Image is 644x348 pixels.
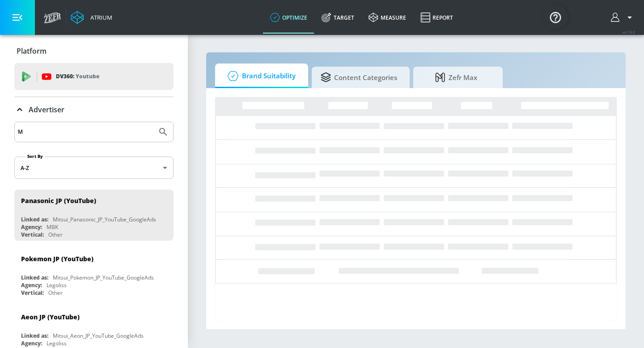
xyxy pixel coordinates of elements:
[21,313,80,321] div: Aeon JP (YouTube)
[14,248,174,299] div: Pokemon JP (YouTube)Linked as:Mitsui_Pokemon_JP_YouTube_GoogleAdsAgency:LegolissVertical:Other
[21,274,48,281] div: Linked as:
[14,190,174,241] div: Panasonic JP (YouTube)Linked as:Mitsui_Panasonic_JP_YouTube_GoogleAdsAgency:MBKVertical:Other
[21,332,48,340] div: Linked as:
[14,38,174,64] div: Platform
[543,4,568,30] button: Open Resource Center
[623,30,635,34] span: v 4.19.0
[224,65,296,87] span: Brand Suitability
[21,281,42,289] div: Agency:
[14,157,174,179] div: A-Z
[53,274,154,281] div: Mitsui_Pokemon_JP_YouTube_GoogleAds
[314,1,361,34] a: Target
[29,105,64,115] p: Advertiser
[21,289,44,297] div: Vertical:
[263,1,314,34] a: optimize
[47,223,58,231] div: MBK
[48,231,63,238] div: Other
[56,72,99,81] p: DV360:
[21,231,44,238] div: Vertical:
[14,63,174,90] div: DV360: Youtube
[413,1,460,34] a: Report
[21,255,93,263] div: Pokemon JP (YouTube)
[21,216,48,223] div: Linked as:
[87,13,112,21] div: Atrium
[321,67,397,88] span: Content Categories
[17,46,47,56] p: Platform
[21,196,96,205] div: Panasonic JP (YouTube)
[71,11,112,24] a: Atrium
[48,289,63,297] div: Other
[14,97,174,122] div: Advertiser
[18,126,153,138] input: Search by name
[21,340,42,347] div: Agency:
[422,67,490,88] span: Zefr Max
[47,340,67,347] div: Legoliss
[53,216,156,223] div: Mitsui_Panasonic_JP_YouTube_GoogleAds
[25,153,45,159] label: Sort By
[21,223,42,231] div: Agency:
[361,1,413,34] a: measure
[47,281,67,289] div: Legoliss
[53,332,144,340] div: Mitsui_Aeon_JP_YouTube_GoogleAds
[76,72,99,81] p: Youtube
